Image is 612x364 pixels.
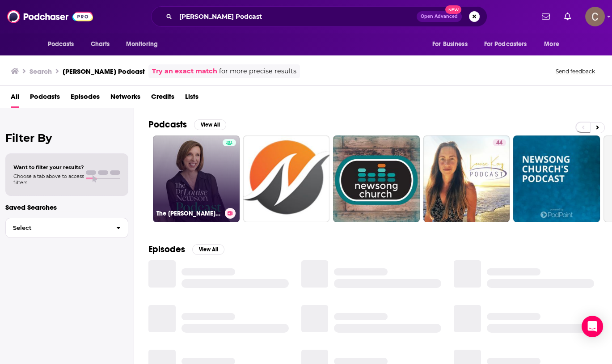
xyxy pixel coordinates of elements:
[496,139,502,148] span: 44
[148,119,226,130] a: PodcastsView All
[13,173,84,186] span: Choose a tab above to access filters.
[152,66,217,76] a: Try an exact match
[538,36,570,53] button: open menu
[5,131,128,144] h2: Filter By
[7,8,93,25] img: Podchaser - Follow, Share and Rate Podcasts
[11,89,19,108] a: All
[5,203,128,212] p: Saved Searches
[110,89,140,108] a: Networks
[417,11,462,22] button: Open AdvancedNew
[48,38,74,51] span: Podcasts
[6,225,109,231] span: Select
[91,38,110,51] span: Charts
[194,119,226,130] button: View All
[120,36,169,53] button: open menu
[585,7,605,26] span: Logged in as clay.bolton
[148,244,185,255] h2: Episodes
[561,9,574,24] a: Show notifications dropdown
[30,67,52,76] h3: Search
[185,89,198,108] a: Lists
[42,36,86,53] button: open menu
[445,5,461,14] span: New
[13,164,84,170] span: Want to filter your results?
[493,139,506,146] a: 44
[156,210,221,217] h3: The [PERSON_NAME] Podcast
[85,36,115,53] a: Charts
[585,7,605,26] button: Show profile menu
[585,7,605,26] img: User Profile
[426,36,479,53] button: open menu
[153,135,240,222] a: The [PERSON_NAME] Podcast
[582,316,603,337] div: Open Intercom Messenger
[478,36,540,53] button: open menu
[421,14,458,19] span: Open Advanced
[30,89,60,108] a: Podcasts
[432,38,468,51] span: For Business
[544,38,559,51] span: More
[553,68,598,75] button: Send feedback
[148,119,187,130] h2: Podcasts
[126,38,158,51] span: Monitoring
[538,9,553,24] a: Show notifications dropdown
[151,89,174,108] a: Credits
[63,67,145,76] h3: [PERSON_NAME] Podcast
[71,89,100,108] a: Episodes
[192,244,224,255] button: View All
[219,66,296,76] span: for more precise results
[5,218,128,238] button: Select
[484,38,527,51] span: For Podcasters
[176,9,417,24] input: Search podcasts, credits, & more...
[148,244,224,255] a: EpisodesView All
[151,6,487,27] div: Search podcasts, credits, & more...
[423,135,510,222] a: 44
